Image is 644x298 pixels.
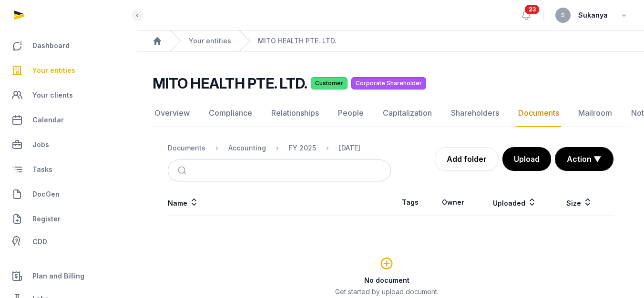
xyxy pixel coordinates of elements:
a: Tasks [8,158,129,181]
span: Your entities [32,65,75,76]
a: Capitalization [381,99,434,127]
div: [DATE] [339,143,360,153]
a: Register [8,208,129,230]
th: Size [553,189,606,216]
h3: No document [168,276,605,285]
a: Calendar [8,109,129,131]
span: 23 [525,5,540,14]
nav: Breadcrumb [137,30,644,52]
nav: Tabs [153,99,629,127]
th: Name [168,189,391,216]
span: Dashboard [32,40,70,51]
span: Calendar [32,114,64,126]
a: Overview [153,99,192,127]
span: Register [32,213,61,225]
th: Owner [429,189,476,216]
span: Sukanya [578,10,608,21]
a: Add folder [435,147,499,171]
span: DocGen [32,189,60,200]
th: Tags [391,189,430,216]
span: Jobs [32,139,49,150]
span: S [561,12,565,18]
a: CDD [8,232,129,251]
span: Your clients [32,89,73,101]
span: Corporate Shareholder [351,77,426,89]
h2: MITO HEALTH PTE. LTD. [153,75,307,92]
a: MITO HEALTH PTE. LTD. [258,36,337,46]
a: Dashboard [8,34,129,57]
button: Submit [172,160,194,181]
span: CDD [32,236,47,248]
a: Your clients [8,84,129,107]
a: Plan and Billing [8,265,129,288]
nav: Breadcrumb [168,137,391,159]
div: Documents [168,143,205,153]
a: Relationships [269,99,321,127]
span: Customer [311,77,348,89]
span: Plan and Billing [32,270,84,282]
button: S [555,8,571,23]
p: Get started by upload document. [168,287,605,297]
a: People [336,99,366,127]
div: FY 2025 [289,143,316,153]
button: Upload [502,147,551,171]
a: DocGen [8,183,129,206]
a: Jobs [8,133,129,156]
a: Your entities [8,59,129,82]
a: Documents [516,99,561,127]
button: Action ▼ [555,148,613,170]
a: Shareholders [449,99,501,127]
a: Your entities [189,36,231,46]
a: Mailroom [576,99,614,127]
a: Compliance [207,99,254,127]
span: Tasks [32,164,52,175]
th: Uploaded [477,189,553,216]
div: Accounting [228,143,266,153]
